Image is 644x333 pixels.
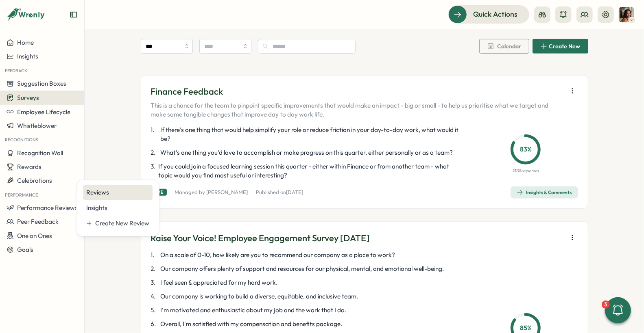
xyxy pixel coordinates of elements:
span: What’s one thing you’d love to accomplish or make progress on this quarter, either personally or ... [161,148,453,157]
a: Insights [83,200,153,216]
span: Goals [17,246,33,253]
span: 2 . [151,148,159,157]
a: Reviews [83,185,153,200]
span: Surveys [17,94,39,102]
span: Overall, I'm satisfied with my compensation and benefits package. [161,320,343,329]
span: On a scale of 0-10, how likely are you to recommend our company as a place to work? [161,251,395,259]
span: Calendar [498,43,522,49]
span: [DATE] [286,189,303,195]
span: Insights [17,52,38,60]
span: Quick Actions [473,9,517,19]
span: Suggestion Boxes [17,80,66,87]
span: Our company is working to build a diverse, equitable, and inclusive team. [161,292,358,301]
button: 3 [605,297,631,323]
span: If there’s one thing that would help simplify your role or reduce friction in your day-to-day wor... [160,125,464,143]
span: 5 . [151,306,159,315]
span: If you could join a focused learning session this quarter - either within Finance or from another... [158,162,464,180]
span: One on Ones [17,232,52,240]
span: 2 . [151,264,159,273]
div: Insights [86,203,149,212]
span: Home [17,39,34,46]
span: 3 . [151,162,157,180]
p: Finance Feedback [151,85,563,98]
div: 3 [602,301,610,309]
div: Reviews [86,188,149,197]
span: 4 . [151,292,159,301]
div: Create New Review [95,219,149,228]
button: Insights & Comments [511,186,578,199]
span: I feel seen & appreciated for my hard work. [161,278,278,287]
p: Published on [256,189,303,196]
img: Viveca Riley [619,7,634,22]
span: Performance Reviews [17,204,78,212]
button: Expand sidebar [70,11,78,19]
button: Calendar [479,39,529,54]
span: Employee Lifecycle [17,108,70,116]
p: Raise Your Voice! Employee Engagement Survey [DATE] [151,232,370,244]
span: 3 . [151,278,159,287]
button: Create New [533,39,588,54]
span: Whistleblower [17,122,57,130]
span: 6 . [151,320,159,329]
span: 1 . [151,251,159,259]
span: Our company offers plenty of support and resources for our physical, mental, and emotional well-b... [161,264,444,273]
button: Quick Actions [448,5,529,23]
div: Insights & Comments [517,189,572,196]
span: 1 . [151,125,159,143]
span: I'm motivated and enthusiastic about my job and the work that I do. [161,306,347,315]
span: Recognition Wall [17,149,63,157]
p: This is a chance for the team to pinpoint specific improvements that would make an impact - big o... [151,101,563,119]
p: Managed by [175,189,248,196]
p: 83 % [513,144,538,154]
span: Create New [549,43,581,49]
span: Rewards [17,163,41,171]
span: Celebrations [17,177,52,184]
p: 85 % [513,323,538,333]
p: 15 / 18 responses [513,168,539,174]
span: Peer Feedback [17,218,59,225]
button: Create New Review [83,216,153,231]
a: [PERSON_NAME] [207,189,248,195]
